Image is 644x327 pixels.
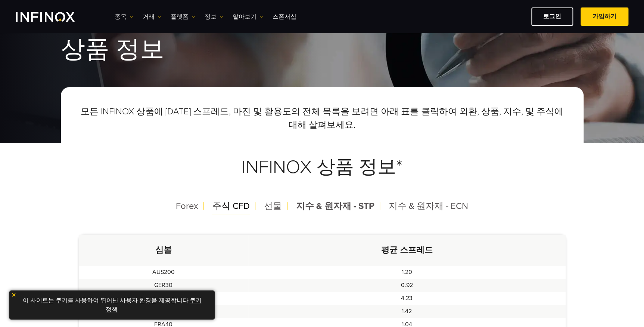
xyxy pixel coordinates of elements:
td: GER30 [79,279,248,292]
td: 1.42 [248,305,566,318]
p: 이 사이트는 쿠키를 사용하여 뛰어난 사용자 환경을 제공합니다. . [13,294,211,316]
a: 플랫폼 [171,12,195,21]
th: 심볼 [79,235,248,266]
a: INFINOX Logo [16,12,92,22]
td: 4.23 [248,292,566,305]
span: 지수 & 원자재 - STP [296,201,374,212]
a: 로그인 [531,7,573,26]
a: 정보 [205,12,223,21]
span: 지수 & 원자재 - ECN [389,201,468,212]
img: yellow close icon [11,292,16,297]
h3: INFINOX 상품 정보* [79,138,566,197]
a: 알아보기 [233,12,263,21]
h1: 상품 정보 [61,37,584,62]
span: 주식 CFD [212,201,250,212]
span: Forex [176,201,198,212]
a: 거래 [143,12,161,21]
td: 1.20 [248,266,566,279]
a: 종목 [115,12,133,21]
span: 선물 [264,201,282,212]
td: 0.92 [248,279,566,292]
a: 가입하기 [581,7,628,26]
a: 스폰서십 [273,12,296,21]
td: AUS200 [79,266,248,279]
p: 모든 INFINOX 상품에 [DATE] 스프레드, 마진 및 활용도의 전체 목록을 보려면 아래 표를 클릭하여 외환, 상품, 지수, 및 주식에 대해 살펴보세요. [79,105,566,132]
th: 평균 스프레드 [248,235,566,266]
